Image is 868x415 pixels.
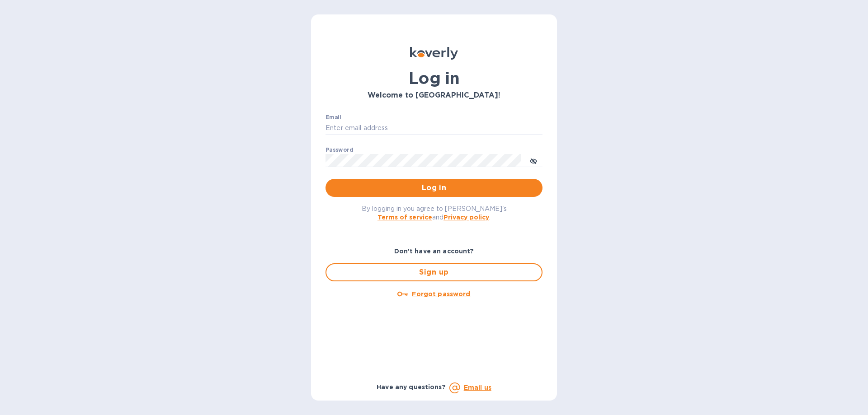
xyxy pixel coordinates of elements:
[325,69,542,88] h1: Log in
[334,267,534,278] span: Sign up
[325,115,341,120] label: Email
[325,179,542,197] button: Log in
[524,151,542,169] button: toggle password visibility
[362,205,507,221] span: By logging in you agree to [PERSON_NAME]'s and .
[377,214,432,221] a: Terms of service
[394,247,474,255] b: Don't have an account?
[333,182,535,193] span: Log in
[377,383,446,391] b: Have any questions?
[464,384,491,391] a: Email us
[325,91,542,100] h3: Welcome to [GEOGRAPHIC_DATA]!
[412,290,470,298] u: Forgot password
[325,263,542,281] button: Sign up
[443,214,489,221] a: Privacy policy
[410,47,458,60] img: Koverly
[325,147,353,153] label: Password
[325,121,542,135] input: Enter email address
